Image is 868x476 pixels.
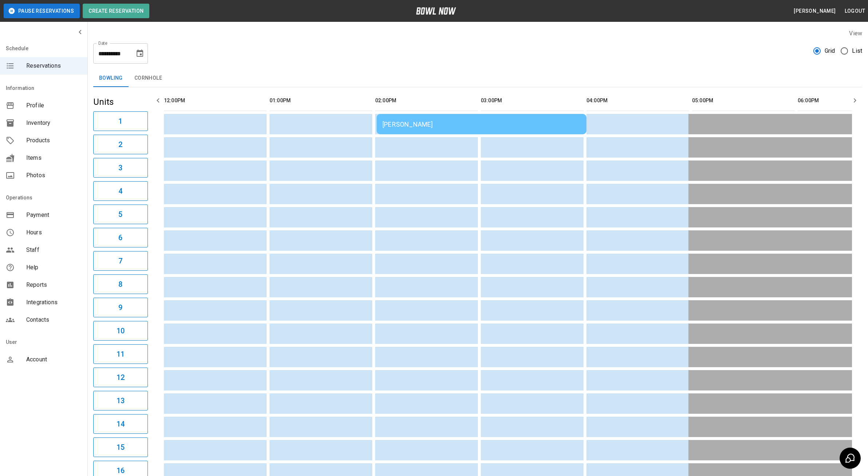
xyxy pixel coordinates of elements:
[26,316,82,324] span: Contacts
[849,30,862,37] label: View
[117,325,125,337] h6: 10
[26,281,82,289] span: Reports
[118,162,122,174] h6: 3
[93,391,148,410] button: 13
[93,251,148,271] button: 7
[93,70,862,87] div: inventory tabs
[825,47,835,55] span: Grid
[382,120,581,128] div: [PERSON_NAME]
[93,135,148,154] button: 2
[26,171,82,180] span: Photos
[93,181,148,201] button: 4
[26,263,82,272] span: Help
[118,232,122,243] h6: 6
[26,246,82,254] span: Staff
[4,4,80,18] button: Pause Reservations
[93,414,148,434] button: 14
[26,298,82,307] span: Integrations
[93,298,148,317] button: 9
[83,4,149,18] button: Create Reservation
[93,70,129,87] button: Bowling
[118,278,122,290] h6: 8
[117,441,125,453] h6: 15
[26,154,82,162] span: Items
[118,302,122,313] h6: 9
[118,255,122,267] h6: 7
[93,368,148,387] button: 12
[26,62,82,70] span: Reservations
[416,7,456,15] img: logo
[375,90,478,111] th: 02:00PM
[118,209,122,220] h6: 5
[26,228,82,237] span: Hours
[93,205,148,224] button: 5
[852,47,862,55] span: List
[26,211,82,219] span: Payment
[93,96,148,108] h5: Units
[93,344,148,364] button: 11
[133,46,147,61] button: Choose date, selected date is Aug 19, 2025
[26,355,82,364] span: Account
[164,90,267,111] th: 12:00PM
[117,348,125,360] h6: 11
[93,111,148,131] button: 1
[270,90,372,111] th: 01:00PM
[93,321,148,341] button: 10
[26,136,82,145] span: Products
[93,228,148,247] button: 6
[118,139,122,150] h6: 2
[93,274,148,294] button: 8
[26,101,82,110] span: Profile
[117,372,125,383] h6: 12
[93,437,148,457] button: 15
[117,418,125,430] h6: 14
[791,4,838,18] button: [PERSON_NAME]
[842,4,868,18] button: Logout
[117,395,125,406] h6: 13
[118,185,122,197] h6: 4
[481,90,584,111] th: 03:00PM
[129,70,168,87] button: Cornhole
[118,115,122,127] h6: 1
[93,158,148,178] button: 3
[26,119,82,127] span: Inventory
